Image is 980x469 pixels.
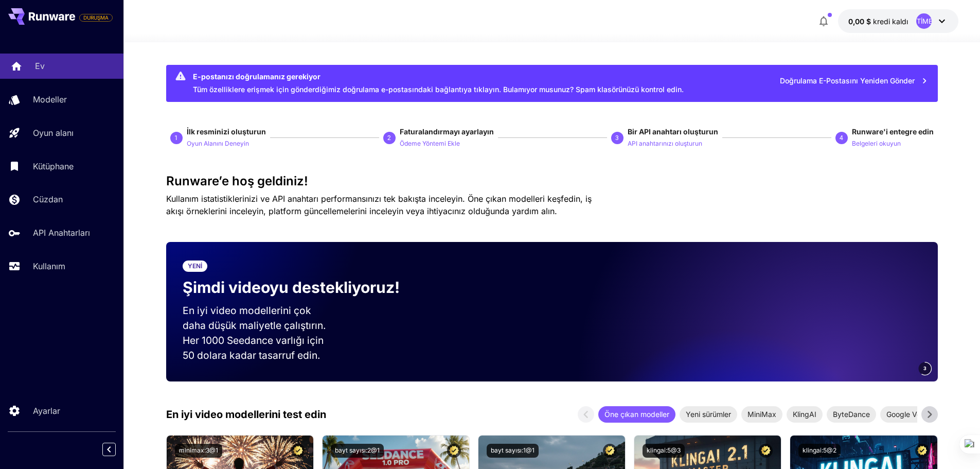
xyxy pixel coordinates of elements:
[787,406,823,423] div: KlingAI
[193,72,320,81] font: E-postanızı doğrulamanız gerekiyor
[183,278,400,297] font: Şimdi videoyu destekliyoruz!
[487,444,539,458] button: bayt sayısı:1@1
[780,76,915,85] font: Doğrulama E-postasını Yeniden Gönder
[166,173,308,188] font: Runware’e hoş geldiniz!
[33,128,74,138] font: Oyun alanı
[174,134,178,142] font: 1
[102,443,116,456] button: Kenar çubuğunu daralt
[110,440,123,459] div: Kenar çubuğunu daralt
[628,137,702,149] button: API anahtarınızı oluşturun
[774,70,934,91] button: Doğrulama E-postasını Yeniden Gönder
[803,446,836,454] font: klingai:5@2
[604,410,669,419] font: Öne çıkan modeller
[179,446,218,454] font: minimax:3@1
[848,16,908,27] div: $0.00
[852,127,934,136] font: Runware'i entegre edin
[187,140,249,147] font: Oyun Alanını Deneyin
[35,61,45,71] font: Ev
[83,14,109,21] font: DURUŞMA
[886,410,925,419] font: Google Veo
[335,446,380,454] font: bayt sayısı:2@1
[166,408,326,421] font: En iyi video modellerini test edin
[747,410,776,419] font: MiniMax
[491,446,534,454] font: bayt sayısı:1@1
[387,134,391,142] font: 2
[603,444,617,458] button: Sertifikalı Model – En iyi performans için onaylanmış ve ticari lisansı içermektedir.
[833,410,870,419] font: ByteDance
[647,446,681,454] font: klingai:5@3
[923,364,926,372] span: 3
[400,137,460,149] button: Ödeme Yöntemi Ekle
[793,410,816,419] font: KlingAI
[175,444,222,458] button: minimax:3@1
[33,228,90,238] font: API Anahtarları
[79,11,113,24] span: Platformun tüm işlevlerini etkinleştirmek için ödeme kartınızı ekleyin.
[33,261,65,271] font: Kullanım
[291,444,305,458] button: Sertifikalı Model – En iyi performans için onaylanmış ve ticari lisansı içermektedir.
[741,406,782,423] div: MiniMax
[628,140,702,147] font: API anahtarınızı oluşturun
[838,9,958,33] button: $0.00SANTİMETRE
[643,444,685,458] button: klingai:5@3
[33,406,60,416] font: Ayarlar
[183,304,326,332] font: En iyi video modellerini çok daha düşük maliyetle çalıştırın.
[852,140,901,147] font: Belgeleri okuyun
[880,406,931,423] div: Google Veo
[187,137,249,149] button: Oyun Alanını Deneyin
[915,444,929,458] button: Sertifikalı Model – En iyi performans için onaylanmış ve ticari lisansı içermektedir.
[33,94,67,105] font: Modeller
[400,140,460,147] font: Ödeme Yöntemi Ekle
[188,262,202,270] font: YENİ
[166,194,592,216] font: Kullanım istatistiklerinizi ve API anahtarı performansınızı tek bakışta inceleyin. Öne çıkan mode...
[193,85,684,94] font: Tüm özelliklere erişmek için gönderdiğimiz doğrulama e-postasındaki bağlantıya tıklayın. Bulamıyo...
[598,406,675,423] div: Öne çıkan modeller
[873,17,908,26] font: kredi kaldı
[33,161,74,171] font: Kütüphane
[686,410,731,419] font: Yeni sürümler
[183,334,324,361] font: Her 1000 Seedance varlığı için 50 dolara kadar tasarruf edin.
[827,406,876,423] div: ByteDance
[848,17,871,26] font: 0,00 $
[33,194,63,204] font: Cüzdan
[759,444,773,458] button: Sertifikalı Model – En iyi performans için onaylanmış ve ticari lisansı içermektedir.
[187,127,266,136] font: İlk resminizi oluşturun
[400,127,494,136] font: Faturalandırmayı ayarlayın
[628,127,718,136] font: Bir API anahtarı oluşturun
[852,137,901,149] button: Belgeleri okuyun
[840,134,843,142] font: 4
[447,444,461,458] button: Sertifikalı Model – En iyi performans için onaylanmış ve ticari lisansı içermektedir.
[615,134,619,142] font: 3
[331,444,384,458] button: bayt sayısı:2@1
[680,406,737,423] div: Yeni sürümler
[798,444,841,458] button: klingai:5@2
[903,17,945,25] font: SANTİMETRE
